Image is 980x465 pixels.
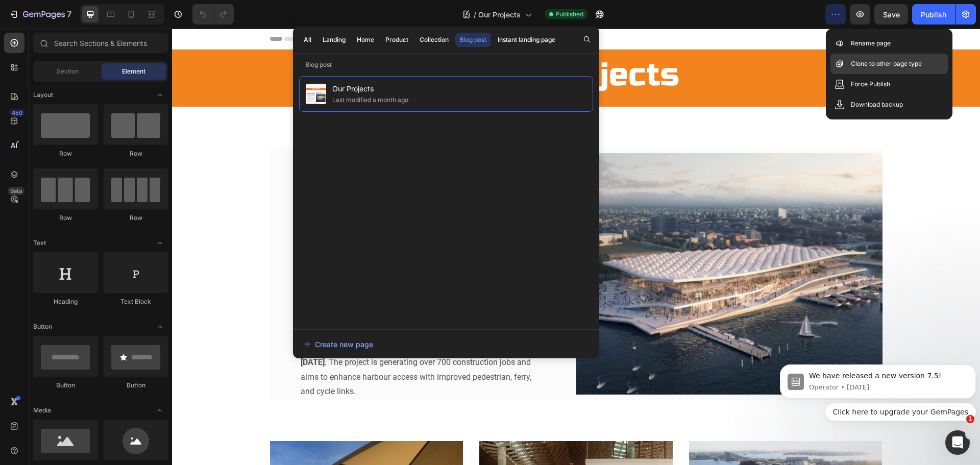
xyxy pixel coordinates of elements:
[8,187,24,195] div: Beta
[381,33,413,47] button: Product
[883,10,900,19] span: Save
[851,79,890,89] p: Force Publish
[152,402,168,419] span: Toggle open
[966,415,974,423] span: 1
[4,4,76,25] button: 7
[129,194,374,371] p: The new , designed by 3XN with BVN and Aspect Studios, is a major redevelopment project at [GEOGR...
[851,38,891,48] p: Rename page
[104,149,168,158] div: Row
[104,213,168,223] div: Row
[385,35,408,44] div: Product
[33,297,97,306] div: Heading
[404,125,710,366] img: Alt Image
[478,9,521,20] span: Our Projects
[33,406,51,415] span: Media
[460,35,486,44] div: Blog post
[33,90,53,100] span: Layout
[303,334,589,354] button: Create new page
[33,149,97,158] div: Row
[323,35,346,44] div: Landing
[318,33,350,47] button: Landing
[159,197,230,206] a: Sydney Fish Market
[122,67,145,76] span: Element
[555,10,583,19] span: Published
[129,314,364,338] strong: early [DATE]
[33,322,52,331] span: Button
[57,67,79,76] span: Section
[299,33,316,47] button: All
[474,9,476,20] span: /
[192,4,234,25] div: Undo/Redo
[33,238,46,248] span: Text
[172,29,980,465] iframe: Design area
[152,87,168,103] span: Toggle open
[67,8,71,20] p: 7
[304,339,373,350] div: Create new page
[33,213,97,223] div: Row
[332,95,408,105] div: Last modified a month ago
[33,381,97,390] div: Button
[293,60,599,70] p: Blog post
[921,9,946,20] div: Publish
[851,100,903,110] p: Download backup
[455,33,491,47] button: Blog post
[357,35,374,44] div: Home
[304,35,311,44] div: All
[332,83,408,95] span: Our Projects
[420,35,449,44] div: Collection
[776,331,980,437] iframe: Intercom notifications message
[207,240,252,250] strong: $836 million
[352,33,379,47] button: Home
[128,157,375,185] h2: Sydney Fish Markets
[874,4,908,25] button: Save
[498,35,555,44] div: Instant landing page
[152,319,168,335] span: Toggle open
[415,33,453,47] button: Collection
[152,235,168,251] span: Toggle open
[33,33,168,53] input: Search Sections & Elements
[493,33,560,47] button: Instant landing page
[104,381,168,390] div: Button
[104,297,168,306] div: Text Block
[945,430,970,455] iframe: Intercom live chat
[912,4,955,25] button: Publish
[206,132,296,139] strong: COMMERCIAL DEVELOPMENT
[10,109,24,117] div: 450
[851,59,922,69] p: Clone to other page type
